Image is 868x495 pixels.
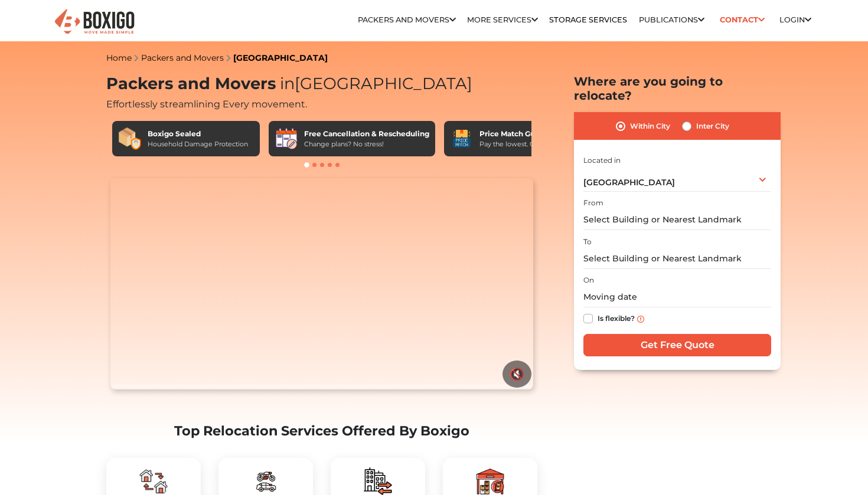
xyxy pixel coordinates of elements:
span: [GEOGRAPHIC_DATA] [583,177,675,188]
div: Household Damage Protection [148,139,248,149]
a: Storage Services [549,15,627,24]
h2: Top Relocation Services Offered By Boxigo [106,423,537,439]
img: Boxigo Sealed [118,127,142,150]
h1: Packers and Movers [106,74,537,94]
input: Moving date [583,287,771,307]
span: in [280,74,295,93]
a: Login [779,15,811,24]
a: More services [467,15,538,24]
a: Contact [716,11,768,29]
a: Packers and Movers [141,53,224,63]
label: To [583,237,592,247]
label: Inter City [696,119,729,133]
img: Boxigo [53,8,136,37]
div: Price Match Guarantee [479,129,569,139]
input: Select Building or Nearest Landmark [583,248,771,269]
a: Packers and Movers [358,15,456,24]
label: On [583,275,594,286]
label: Is flexible? [598,312,635,324]
a: Publications [639,15,704,24]
img: Free Cancellation & Rescheduling [275,127,298,150]
img: Price Match Guarantee [450,127,474,150]
div: Change plans? No stress! [304,139,429,149]
img: info [637,316,644,323]
button: 🔇 [502,360,531,388]
video: Your browser does not support the video tag. [110,178,533,389]
a: [GEOGRAPHIC_DATA] [233,53,328,63]
a: Home [106,53,132,63]
input: Select Building or Nearest Landmark [583,209,771,230]
label: From [583,198,603,208]
span: Effortlessly streamlining Every movement. [106,99,307,110]
input: Get Free Quote [583,334,771,356]
label: Within City [630,119,670,133]
label: Located in [583,155,621,166]
span: [GEOGRAPHIC_DATA] [276,74,472,93]
div: Pay the lowest. Guaranteed! [479,139,569,149]
h2: Where are you going to relocate? [574,74,781,103]
div: Boxigo Sealed [148,129,248,139]
div: Free Cancellation & Rescheduling [304,129,429,139]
